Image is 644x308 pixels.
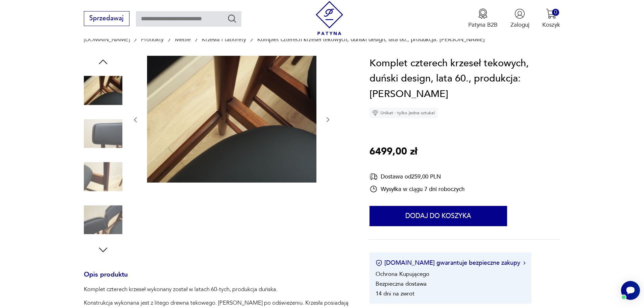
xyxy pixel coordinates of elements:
button: Zaloguj [510,8,529,29]
a: Ikona medaluPatyna B2B [468,8,498,29]
img: Zdjęcie produktu Komplet czterech krzeseł tekowych, duński design, lata 60., produkcja: Dania [84,71,122,110]
button: 0Koszyk [542,8,560,29]
a: Meble [175,36,191,43]
p: Koszyk [542,21,560,29]
div: Unikat - tylko jedna sztuka! [369,108,438,118]
img: Ikona koszyka [546,8,556,19]
img: Ikonka użytkownika [515,8,525,19]
h1: Komplet czterech krzeseł tekowych, duński design, lata 60., produkcja: [PERSON_NAME] [369,56,560,102]
p: Zaloguj [510,21,529,29]
img: Patyna - sklep z meblami i dekoracjami vintage [312,1,347,35]
h3: Opis produktu [84,272,350,286]
img: Zdjęcie produktu Komplet czterech krzeseł tekowych, duński design, lata 60., produkcja: Dania [147,56,316,183]
button: Szukaj [227,14,237,23]
img: Zdjęcie produktu Komplet czterech krzeseł tekowych, duński design, lata 60., produkcja: Dania [84,200,122,239]
img: Zdjęcie produktu Komplet czterech krzeseł tekowych, duński design, lata 60., produkcja: Dania [84,158,122,196]
p: 6499,00 zł [369,144,417,160]
a: Sprzedawaj [84,16,129,22]
a: [DOMAIN_NAME] [84,36,130,43]
li: 14 dni na zwrot [376,290,414,298]
img: Ikona dostawy [369,172,378,181]
img: Zdjęcie produktu Komplet czterech krzeseł tekowych, duński design, lata 60., produkcja: Dania [84,114,122,153]
button: [DOMAIN_NAME] gwarantuje bezpieczne zakupy [376,259,525,267]
div: Dostawa od 259,00 PLN [369,172,464,181]
img: Ikona diamentu [372,110,378,116]
button: Patyna B2B [468,8,498,29]
div: 0 [552,9,559,16]
img: Ikona certyfikatu [376,260,382,266]
div: Wysyłka w ciągu 7 dni roboczych [369,185,464,193]
li: Bezpieczna dostawa [376,280,427,288]
p: Komplet czterech krzeseł tekowych, duński design, lata 60., produkcja: [PERSON_NAME] [257,36,485,43]
a: Produkty [141,36,164,43]
p: Patyna B2B [468,21,498,29]
iframe: Smartsupp widget button [621,281,640,300]
button: Dodaj do koszyka [369,206,507,226]
button: Sprzedawaj [84,11,129,26]
img: Ikona strzałki w prawo [523,261,525,265]
a: Krzesła i taborety [202,36,246,43]
img: Ikona medalu [478,8,488,19]
li: Ochrona Kupującego [376,270,429,278]
p: Komplet czterech krzeseł wykonany został w latach 60-tych, produkcja duńska. [84,285,350,293]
